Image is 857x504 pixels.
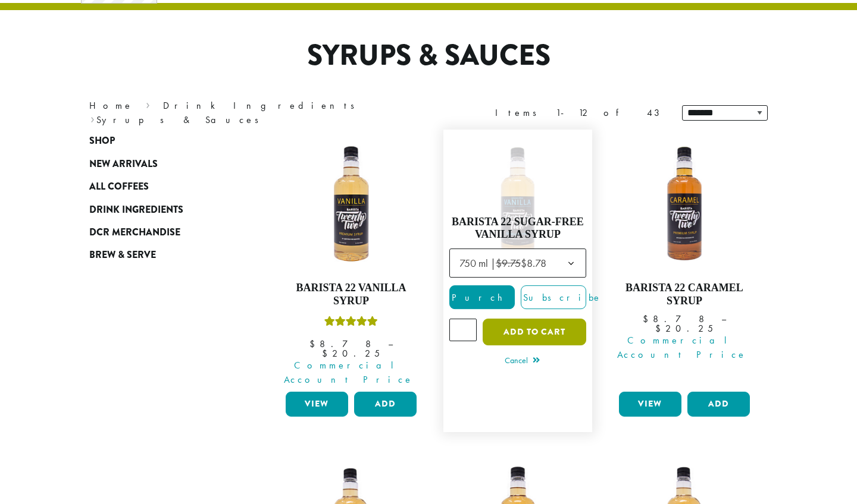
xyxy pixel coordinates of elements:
[655,322,713,335] bdi: 20.25
[89,99,411,127] nav: Breadcrumb
[495,106,664,120] div: Items 1-12 of 43
[324,314,378,332] div: Rated 5.00 out of 5
[496,256,521,270] del: $9.75
[449,136,586,426] a: Rated 5.00 out of 5
[450,291,551,304] span: Purchase
[616,282,753,307] h4: Barista 22 Caramel Syrup
[455,251,558,275] span: 750 ml | $9.75 $8.78
[309,338,320,350] span: $
[619,392,681,417] a: View
[483,319,586,345] button: Add to cart
[283,136,420,272] img: VANILLA-300x300.png
[89,203,183,218] span: Drink Ingredients
[322,347,380,360] bdi: 20.25
[89,198,232,220] a: Drink Ingredients
[283,136,420,387] a: Barista 22 Vanilla SyrupRated 5.00 out of 5 Commercial Account Price
[146,94,150,113] span: ›
[354,392,417,417] button: Add
[505,353,540,370] a: Cancel
[643,313,710,325] bdi: 8.78
[459,256,546,270] span: 750 ml | $8.78
[163,99,362,112] a: Drink Ingredients
[90,109,95,127] span: ›
[89,134,115,149] span: Shop
[655,322,665,335] span: $
[80,39,777,73] h1: Syrups & Sauces
[89,221,232,244] a: DCR Merchandise
[89,175,232,198] a: All Coffees
[89,157,158,172] span: New Arrivals
[89,99,133,112] a: Home
[449,248,586,278] span: 750 ml | $9.75 $8.78
[89,225,180,240] span: DCR Merchandise
[611,333,753,362] span: Commercial Account Price
[278,358,420,387] span: Commercial Account Price
[89,130,232,152] a: Shop
[616,136,753,272] img: CARAMEL-1-300x300.png
[283,282,420,307] h4: Barista 22 Vanilla Syrup
[643,313,653,325] span: $
[322,347,332,360] span: $
[89,153,232,175] a: New Arrivals
[89,244,232,266] a: Brew & Serve
[721,313,726,325] span: –
[616,136,753,387] a: Barista 22 Caramel Syrup Commercial Account Price
[449,319,477,341] input: Product quantity
[388,338,393,350] span: –
[687,392,750,417] button: Add
[521,291,602,304] span: Subscribe
[309,338,377,350] bdi: 8.78
[286,392,348,417] a: View
[89,179,149,194] span: All Coffees
[449,216,586,241] h4: Barista 22 Sugar-Free Vanilla Syrup
[89,248,156,263] span: Brew & Serve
